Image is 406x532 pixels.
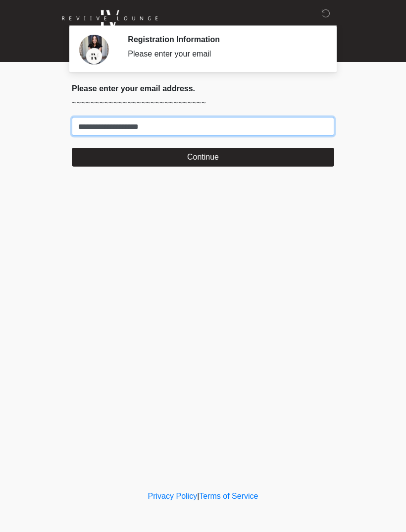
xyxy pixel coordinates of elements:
[72,148,334,167] button: Continue
[128,35,319,44] h2: Registration Information
[72,84,334,93] h2: Please enter your email address.
[128,48,319,60] div: Please enter your email
[72,97,334,109] p: ~~~~~~~~~~~~~~~~~~~~~~~~~~~~~
[148,492,198,500] a: Privacy Policy
[79,35,109,64] img: Agent Avatar
[62,7,158,30] img: Reviive Lounge Logo
[199,492,258,500] a: Terms of Service
[197,492,199,500] a: |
